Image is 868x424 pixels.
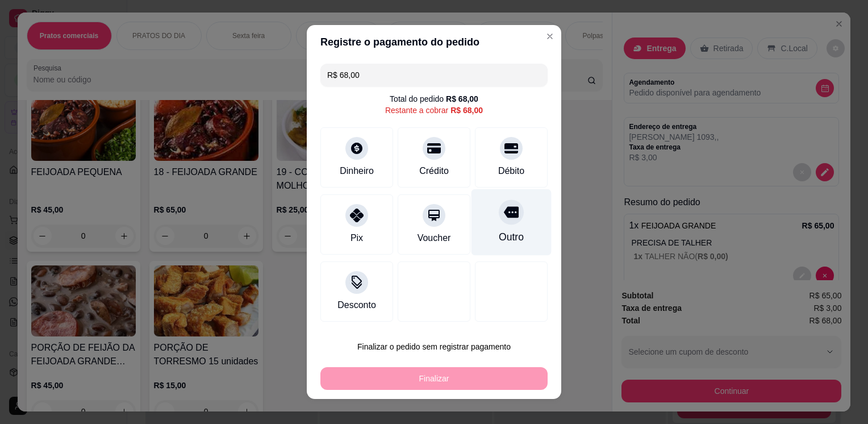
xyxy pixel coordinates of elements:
div: Débito [498,164,524,178]
div: Total do pedido [390,93,478,105]
div: R$ 68,00 [446,93,478,105]
div: Desconto [337,298,376,312]
input: Ex.: hambúrguer de cordeiro [327,64,541,86]
div: Crédito [419,164,449,178]
button: Close [541,27,559,45]
div: Restante a cobrar [385,105,483,116]
header: Registre o pagamento do pedido [307,25,561,59]
button: Finalizar o pedido sem registrar pagamento [320,335,548,358]
div: R$ 68,00 [450,105,483,116]
div: Voucher [418,231,451,245]
div: Pix [350,231,363,245]
div: Outro [499,230,524,244]
div: Dinheiro [340,164,374,178]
